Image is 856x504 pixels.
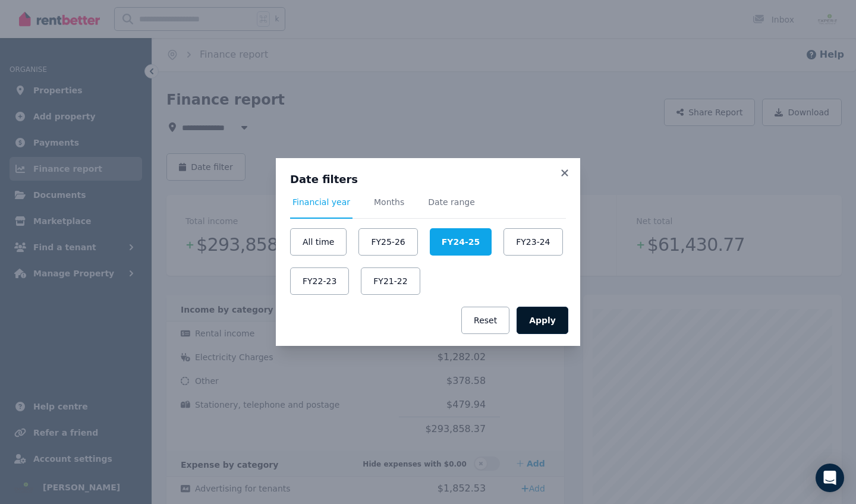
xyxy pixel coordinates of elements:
nav: Tabs [290,196,566,219]
button: FY24-25 [430,228,492,256]
div: Open Intercom Messenger [816,464,844,492]
span: Date range [428,196,475,208]
button: Apply [517,307,568,334]
button: Reset [461,307,509,334]
button: FY25-26 [358,228,417,256]
button: FY22-23 [290,267,349,295]
button: FY21-22 [361,267,420,295]
h3: Date filters [290,172,566,187]
button: All time [290,228,347,256]
span: Months [374,196,404,208]
span: Financial year [292,196,350,208]
button: FY23-24 [503,228,562,256]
